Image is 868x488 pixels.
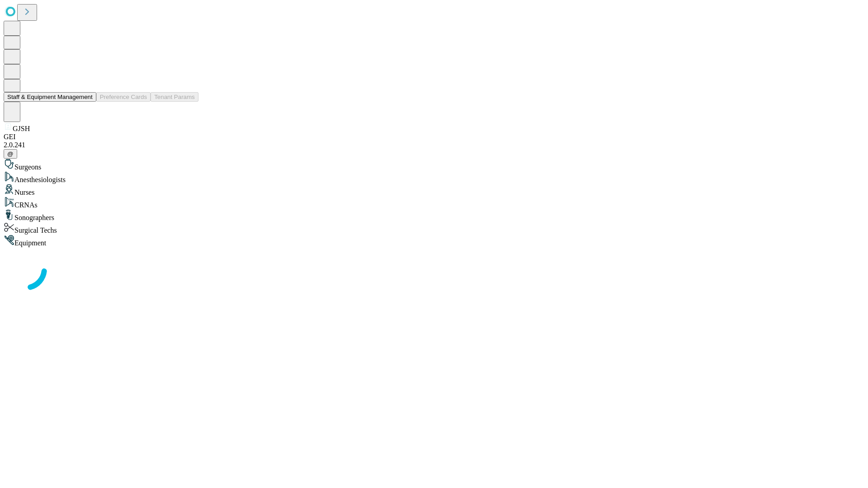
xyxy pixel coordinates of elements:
[4,149,17,159] button: @
[4,222,864,235] div: Surgical Techs
[4,209,864,222] div: Sonographers
[96,92,151,102] button: Preference Cards
[151,92,198,102] button: Tenant Params
[4,133,864,141] div: GEI
[13,125,30,132] span: GJSH
[4,171,864,184] div: Anesthesiologists
[4,184,864,197] div: Nurses
[4,235,864,247] div: Equipment
[7,150,14,157] span: @
[4,159,864,171] div: Surgeons
[4,141,864,149] div: 2.0.241
[4,197,864,209] div: CRNAs
[4,92,96,102] button: Staff & Equipment Management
